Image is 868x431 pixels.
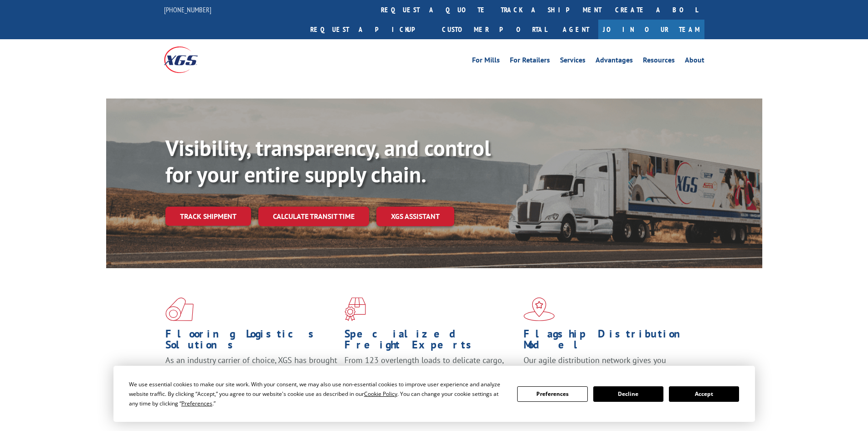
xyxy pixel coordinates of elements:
a: Services [560,57,586,67]
a: For Retailers [510,57,550,67]
a: Agent [554,20,598,39]
a: Advantages [596,57,633,67]
h1: Specialized Freight Experts [344,328,517,355]
span: Cookie Policy [364,390,397,398]
a: Calculate transit time [258,207,369,226]
span: Our agile distribution network gives you nationwide inventory management on demand. [524,355,691,376]
a: Resources [643,57,675,67]
img: xgs-icon-flagship-distribution-model-red [524,297,555,321]
a: Join Our Team [598,20,704,39]
img: xgs-icon-total-supply-chain-intelligence-red [165,297,194,321]
b: Visibility, transparency, and control for your entire supply chain. [165,134,491,188]
button: Decline [593,386,663,402]
a: XGS ASSISTANT [376,207,454,226]
h1: Flagship Distribution Model [524,328,696,355]
span: Preferences [181,400,212,407]
a: Request a pickup [303,20,435,39]
a: For Mills [472,57,500,67]
a: [PHONE_NUMBER] [164,5,211,14]
span: As an industry carrier of choice, XGS has brought innovation and dedication to flooring logistics... [165,355,337,387]
a: Customer Portal [435,20,554,39]
button: Accept [669,386,739,402]
a: About [685,57,704,67]
p: From 123 overlength loads to delicate cargo, our experienced staff knows the best way to move you... [344,355,517,395]
h1: Flooring Logistics Solutions [165,328,338,355]
div: We use essential cookies to make our site work. With your consent, we may also use non-essential ... [129,379,506,408]
button: Preferences [517,386,587,402]
div: Cookie Consent Prompt [113,366,755,422]
a: Track shipment [165,207,251,226]
img: xgs-icon-focused-on-flooring-red [344,297,366,321]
